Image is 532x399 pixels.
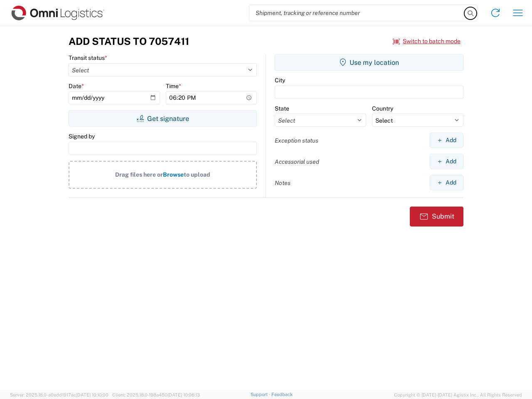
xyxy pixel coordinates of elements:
[112,392,200,397] span: Client: 2025.18.0-198a450
[271,392,293,397] a: Feedback
[275,76,285,84] label: City
[10,392,108,397] span: Server: 2025.18.0-a0edd1917ac
[249,5,465,21] input: Shipment, tracking or reference number
[251,392,271,397] a: Support
[69,35,189,47] h3: Add Status to 7057411
[393,34,461,48] button: Switch to batch mode
[372,105,393,112] label: Country
[76,392,108,397] span: [DATE] 10:10:00
[184,171,210,178] span: to upload
[275,137,318,144] label: Exception status
[430,154,463,169] button: Add
[163,171,184,178] span: Browse
[166,82,181,90] label: Time
[115,171,163,178] span: Drag files here or
[167,392,200,397] span: [DATE] 10:06:13
[410,207,463,227] button: Submit
[275,54,463,71] button: Use my location
[394,391,522,399] span: Copyright © [DATE]-[DATE] Agistix Inc., All Rights Reserved
[69,133,95,140] label: Signed by
[69,54,107,62] label: Transit status
[69,110,257,127] button: Get signature
[275,158,319,165] label: Accessorial used
[430,175,463,190] button: Add
[69,82,84,90] label: Date
[275,179,291,187] label: Notes
[430,133,463,148] button: Add
[275,105,289,112] label: State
